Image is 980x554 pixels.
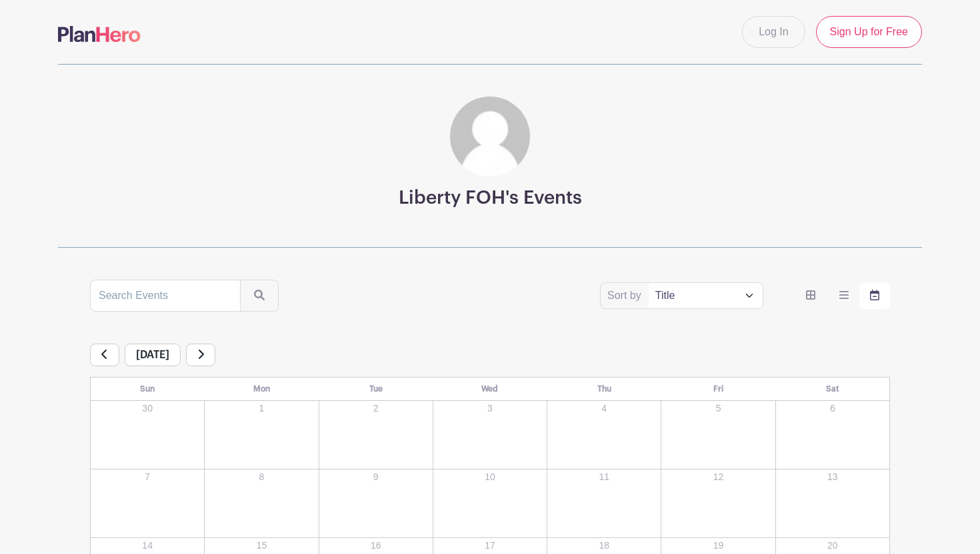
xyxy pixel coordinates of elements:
th: Sat [775,377,889,400]
th: Thu [547,377,661,400]
p: 15 [205,539,317,553]
th: Wed [433,377,547,400]
label: Sort by [607,288,645,304]
a: Log In [742,16,805,48]
th: Tue [319,377,433,400]
input: Search Events [90,280,241,312]
p: 5 [662,402,774,415]
p: 3 [434,402,546,415]
th: Sun [91,377,205,400]
p: 17 [434,539,546,553]
p: 8 [205,470,317,484]
img: logo-507f7623f17ff9eddc593b1ce0a138ce2505c220e1c5a4e2b4648c50719b7d32.svg [58,26,141,42]
img: default-ce2991bfa6775e67f084385cd625a349d9dcbb7a52a09fb2fda1e96e2d18dcdb.png [450,97,530,176]
span: [DATE] [125,344,181,366]
p: 20 [777,539,889,553]
p: 2 [320,402,432,415]
p: 30 [91,402,203,415]
p: 18 [548,539,660,553]
p: 6 [777,402,889,415]
p: 14 [91,539,203,553]
p: 7 [91,470,203,484]
h3: Liberty FOH's Events [399,187,582,210]
p: 1 [205,402,317,415]
p: 13 [777,470,889,484]
p: 4 [548,402,660,415]
p: 10 [434,470,546,484]
th: Mon [205,377,319,400]
th: Fri [661,377,775,400]
p: 9 [320,470,432,484]
p: 11 [548,470,660,484]
a: Sign Up for Free [816,16,922,48]
p: 16 [320,539,432,553]
p: 12 [662,470,774,484]
p: 19 [662,539,774,553]
div: order and view [795,282,890,309]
